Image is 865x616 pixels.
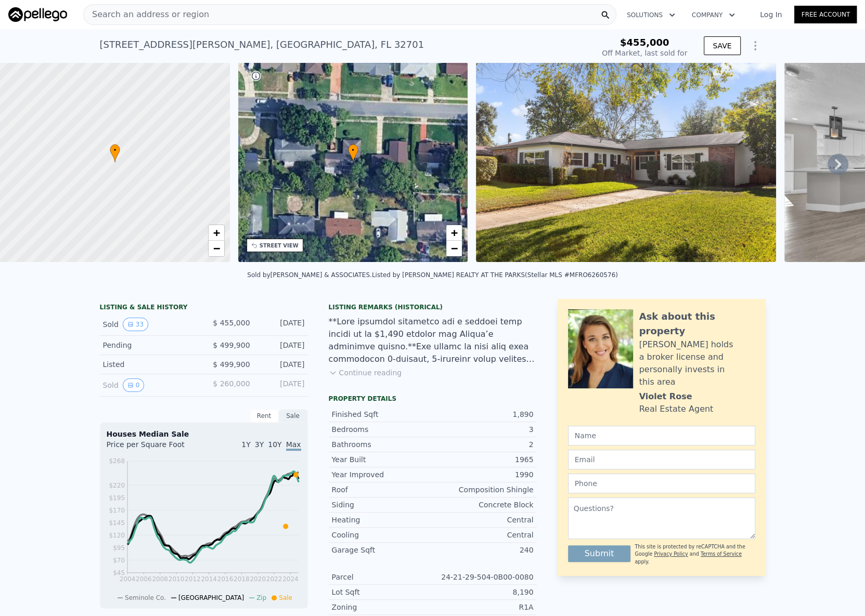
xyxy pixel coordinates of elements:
div: Rent [250,409,279,423]
a: Zoom out [209,241,224,256]
div: Parcel [332,572,433,582]
span: 1Y [241,440,250,449]
div: 3 [433,424,534,435]
div: Ask about this property [639,309,755,338]
div: • [348,144,358,162]
div: 8,190 [433,587,534,597]
button: Show Options [745,35,766,56]
div: Sold [103,318,196,331]
a: Zoom in [446,225,462,241]
span: − [213,242,220,255]
tspan: 2010 [168,575,184,583]
tspan: 2022 [266,575,282,583]
div: Garage Sqft [332,545,433,555]
button: View historical data [123,378,145,392]
button: Company [683,6,743,24]
a: Zoom in [209,225,224,241]
span: $ 499,900 [213,341,250,349]
a: Zoom out [446,241,462,256]
button: SAVE [704,36,740,55]
div: 240 [433,545,534,555]
button: View historical data [123,318,148,331]
div: [DATE] [259,378,305,392]
span: Seminole Co. [125,594,166,601]
div: 1,890 [433,409,534,420]
tspan: $70 [113,557,125,564]
div: Sale [279,409,308,423]
div: Year Built [332,454,433,465]
div: [PERSON_NAME] holds a broker license and personally invests in this area [639,338,755,388]
div: Houses Median Sale [107,429,301,439]
div: Composition Shingle [433,484,534,495]
a: Privacy Policy [654,551,688,557]
div: Central [433,530,534,540]
a: Log In [747,9,794,20]
div: Roof [332,484,433,495]
button: Continue reading [329,368,402,378]
span: $ 260,000 [213,379,250,388]
div: Year Improved [332,469,433,480]
tspan: 2012 [185,575,201,583]
span: $455,000 [620,37,669,48]
div: Listing Remarks (Historical) [329,303,537,311]
div: LISTING & SALE HISTORY [100,303,308,313]
span: $ 455,000 [213,319,250,327]
tspan: 2006 [136,575,152,583]
input: Email [568,450,755,469]
div: Bedrooms [332,424,433,435]
div: R1A [433,602,534,612]
div: • [110,144,120,162]
div: [DATE] [259,340,305,350]
span: Max [286,440,301,451]
a: Free Account [794,6,857,23]
div: Central [433,515,534,525]
img: Sale: 78503345 Parcel: 21701098 [476,62,776,262]
span: Search an address or region [84,8,209,21]
div: Concrete Block [433,500,534,510]
span: 3Y [255,440,264,449]
input: Phone [568,474,755,493]
span: + [451,226,458,239]
tspan: 2018 [234,575,250,583]
tspan: 2008 [152,575,168,583]
tspan: 2024 [282,575,299,583]
div: **Lore ipsumdol sitametco adi e seddoei temp incidi ut la $1,490 etdolor mag Aliqua’e adminimve q... [329,316,537,365]
div: [DATE] [259,359,305,370]
tspan: $268 [109,457,125,465]
tspan: $145 [109,519,125,527]
tspan: 2004 [119,575,135,583]
div: Listed [103,359,196,370]
span: $ 499,900 [213,360,250,369]
div: Finished Sqft [332,409,433,420]
button: Submit [568,545,631,562]
div: 1965 [433,454,534,465]
tspan: 2020 [250,575,266,583]
div: 24-21-29-504-0B00-0080 [433,572,534,582]
div: Real Estate Agent [639,403,714,415]
input: Name [568,426,755,445]
tspan: $95 [113,544,125,552]
tspan: $220 [109,481,125,489]
span: Zip [256,594,266,601]
span: + [213,226,220,239]
span: − [451,242,458,255]
div: Heating [332,515,433,525]
button: Solutions [618,6,683,24]
tspan: 2016 [217,575,233,583]
div: This site is protected by reCAPTCHA and the Google and apply. [635,543,755,566]
div: Price per Square Foot [107,439,204,456]
tspan: 2014 [201,575,217,583]
img: Pellego [8,7,67,22]
div: Listed by [PERSON_NAME] REALTY AT THE PARKS (Stellar MLS #MFRO6260576) [372,271,618,279]
div: 1990 [433,469,534,480]
a: Terms of Service [701,551,742,557]
tspan: $120 [109,532,125,539]
div: Violet Rose [639,390,692,403]
div: Zoning [332,602,433,612]
span: • [348,146,358,155]
div: Cooling [332,530,433,540]
tspan: $195 [109,494,125,501]
div: 2 [433,439,534,450]
div: Lot Sqft [332,587,433,597]
span: 10Y [268,440,281,449]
